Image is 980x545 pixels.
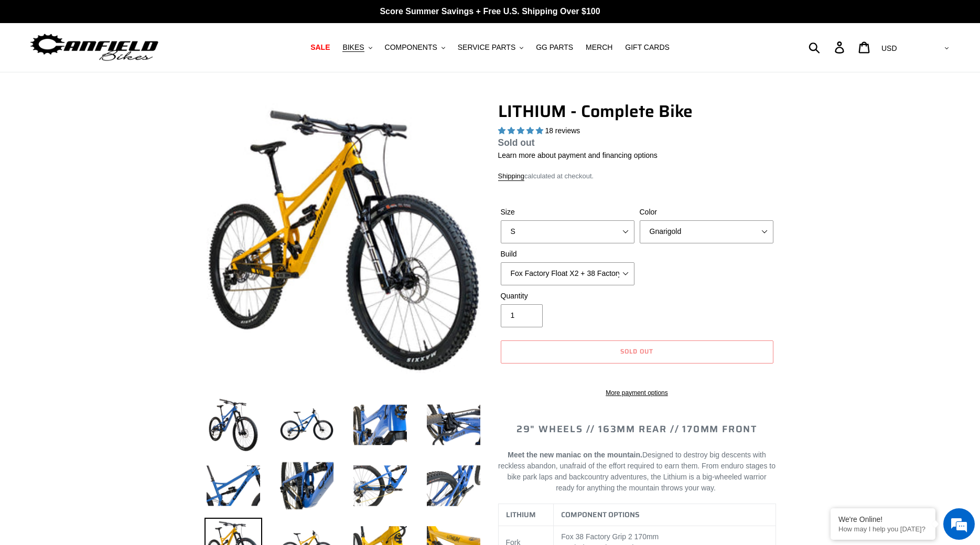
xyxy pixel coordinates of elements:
button: BIKES [337,40,377,55]
span: GG PARTS [536,43,573,52]
span: 5.00 stars [498,126,545,135]
p: How may I help you today? [838,525,928,533]
label: Build [501,249,634,260]
img: Load image into Gallery viewer, LITHIUM - Complete Bike [351,396,409,454]
a: MERCH [580,40,618,55]
button: Sold out [501,340,773,364]
label: Size [501,207,634,218]
span: Sold out [498,137,535,148]
img: Load image into Gallery viewer, LITHIUM - Complete Bike [204,396,262,454]
span: GIFT CARDS [625,43,670,52]
img: Load image into Gallery viewer, LITHIUM - Complete Bike [425,396,482,454]
img: Load image into Gallery viewer, LITHIUM - Complete Bike [204,457,262,515]
a: GG PARTS [531,40,578,55]
img: Load image into Gallery viewer, LITHIUM - Complete Bike [425,457,482,515]
a: Learn more about payment and financing options [498,151,658,159]
img: Canfield Bikes [29,31,160,64]
a: Shipping [498,172,525,181]
div: calculated at checkout. [498,171,776,181]
span: SALE [310,43,330,52]
h1: LITHIUM - Complete Bike [498,101,776,121]
span: 29" WHEELS // 163mm REAR // 170mm FRONT [516,422,757,436]
th: COMPONENT OPTIONS [554,504,776,526]
span: SERVICE PARTS [458,43,515,52]
img: Load image into Gallery viewer, LITHIUM - Complete Bike [351,457,409,515]
span: . [714,484,716,492]
a: GIFT CARDS [620,40,675,55]
button: COMPONENTS [380,40,450,55]
span: Sold out [620,346,653,356]
input: Search [814,36,841,59]
span: Designed to destroy big descents with reckless abandon, unafraid of the effort required to earn t... [498,451,776,492]
div: We're Online! [838,515,928,523]
span: From enduro stages to bike park laps and backcountry adventures, the Lithium is a big-wheeled war... [507,462,776,492]
a: SALE [305,40,335,55]
label: Color [640,207,773,218]
img: Load image into Gallery viewer, LITHIUM - Complete Bike [278,396,336,454]
span: BIKES [342,43,364,52]
b: Meet the new maniac on the mountain. [508,451,642,459]
span: Fox 38 Factory Grip 2 170mm [561,532,659,541]
img: Load image into Gallery viewer, LITHIUM - Complete Bike [278,457,336,515]
button: SERVICE PARTS [453,40,529,55]
label: Quantity [501,291,634,302]
span: 18 reviews [545,126,580,135]
a: More payment options [501,388,773,398]
th: LITHIUM [498,504,554,526]
span: COMPONENTS [385,43,437,52]
span: MERCH [586,43,612,52]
